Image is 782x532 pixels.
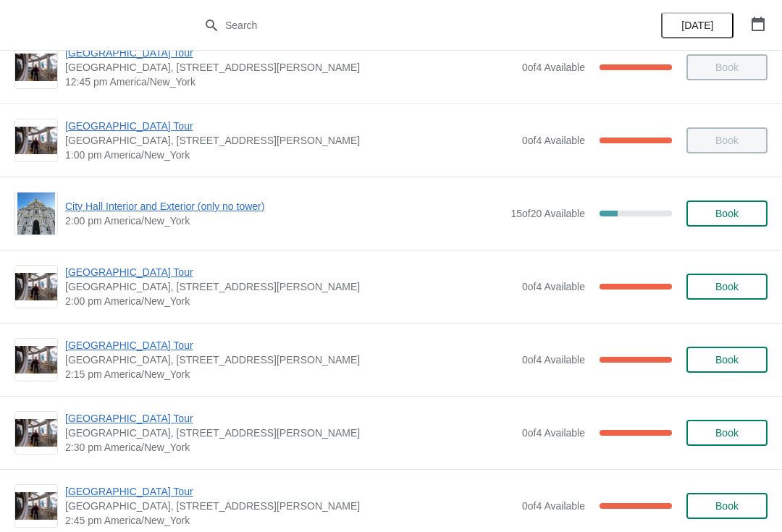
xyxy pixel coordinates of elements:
span: Book [715,354,739,366]
span: [GEOGRAPHIC_DATA], [STREET_ADDRESS][PERSON_NAME] [65,133,515,148]
button: Book [686,347,768,373]
span: [GEOGRAPHIC_DATA] Tour [65,46,515,60]
span: 15 of 20 Available [510,208,585,219]
span: 12:45 pm America/New_York [65,75,515,89]
input: Search [224,12,586,38]
span: Book [715,500,739,512]
span: 2:00 pm America/New_York [65,294,515,308]
button: Book [686,274,768,300]
img: City Hall Tower Tour | City Hall Visitor Center, 1400 John F Kennedy Boulevard Suite 121, Philade... [15,273,57,301]
span: 0 of 4 Available [522,62,585,73]
span: [GEOGRAPHIC_DATA] Tour [65,119,515,133]
span: [GEOGRAPHIC_DATA] Tour [65,265,515,279]
img: City Hall Tower Tour | City Hall Visitor Center, 1400 John F Kennedy Boulevard Suite 121, Philade... [15,492,57,520]
span: Book [715,208,739,219]
span: Book [715,427,739,439]
img: City Hall Tower Tour | City Hall Visitor Center, 1400 John F Kennedy Boulevard Suite 121, Philade... [15,419,57,447]
span: 0 of 4 Available [522,135,585,146]
span: City Hall Interior and Exterior (only no tower) [65,199,503,214]
span: [GEOGRAPHIC_DATA] Tour [65,411,515,426]
span: 0 of 4 Available [522,281,585,292]
button: Book [686,420,768,446]
img: City Hall Tower Tour | City Hall Visitor Center, 1400 John F Kennedy Boulevard Suite 121, Philade... [15,54,57,82]
img: City Hall Tower Tour | City Hall Visitor Center, 1400 John F Kennedy Boulevard Suite 121, Philade... [15,346,57,374]
button: Book [686,200,768,227]
span: [GEOGRAPHIC_DATA], [STREET_ADDRESS][PERSON_NAME] [65,499,515,513]
span: 2:30 pm America/New_York [65,440,515,455]
span: 2:45 pm America/New_York [65,513,515,528]
img: City Hall Tower Tour | City Hall Visitor Center, 1400 John F Kennedy Boulevard Suite 121, Philade... [15,127,57,155]
span: 0 of 4 Available [522,427,585,439]
span: 1:00 pm America/New_York [65,148,515,162]
button: Book [686,493,768,519]
button: [DATE] [661,12,733,38]
span: [DATE] [681,20,713,31]
span: [GEOGRAPHIC_DATA] Tour [65,484,515,499]
span: 2:00 pm America/New_York [65,214,503,228]
span: 0 of 4 Available [522,354,585,366]
span: [GEOGRAPHIC_DATA], [STREET_ADDRESS][PERSON_NAME] [65,352,515,367]
span: [GEOGRAPHIC_DATA] Tour [65,338,515,352]
span: 0 of 4 Available [522,500,585,512]
span: [GEOGRAPHIC_DATA], [STREET_ADDRESS][PERSON_NAME] [65,279,515,294]
span: 2:15 pm America/New_York [65,367,515,381]
span: [GEOGRAPHIC_DATA], [STREET_ADDRESS][PERSON_NAME] [65,60,515,75]
span: [GEOGRAPHIC_DATA], [STREET_ADDRESS][PERSON_NAME] [65,426,515,440]
img: City Hall Interior and Exterior (only no tower) | | 2:00 pm America/New_York [17,193,56,235]
span: Book [715,281,739,292]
